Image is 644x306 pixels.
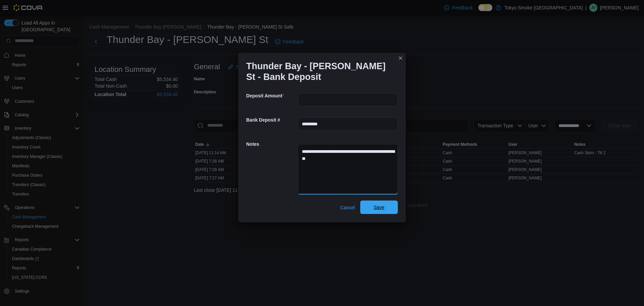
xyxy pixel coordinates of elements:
h1: Thunder Bay - [PERSON_NAME] St - Bank Deposit [246,61,392,82]
button: Closes this modal window [396,54,405,62]
h5: Notes [246,137,297,151]
span: Cancel [340,204,355,211]
button: Save [360,201,398,214]
span: Save [374,204,384,211]
button: Cancel [337,201,358,214]
h5: Bank Deposit # [246,113,297,127]
h5: Deposit Amount [246,89,297,102]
